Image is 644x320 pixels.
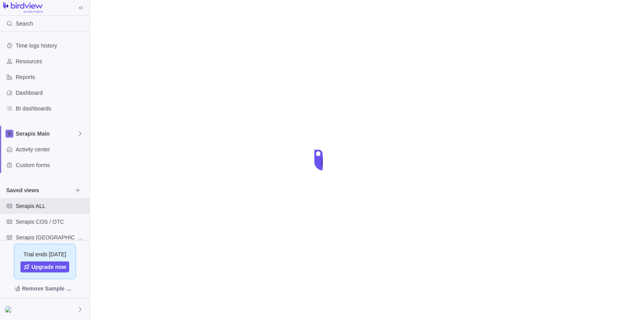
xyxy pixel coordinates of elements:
div: loading [306,144,338,176]
span: Remove Sample Data [6,282,83,295]
span: Resources [16,57,86,65]
div: Tudor Vlas [5,305,14,314]
span: BI dashboards [16,105,86,112]
span: Search [16,20,33,28]
span: Browse views [72,185,83,196]
span: Remove Sample Data [22,284,75,293]
span: Custom forms [16,161,86,169]
span: Upgrade now [31,263,66,271]
span: Serapis [GEOGRAPHIC_DATA] [16,234,86,241]
span: Activity center [16,145,86,153]
span: Reports [16,73,86,81]
img: logo [3,2,43,13]
span: Saved views [6,186,72,194]
span: Dashboard [16,89,86,97]
img: Show [5,306,14,313]
span: Serapis Main [16,130,77,138]
span: Serapis COS / OTC [16,218,86,226]
a: Upgrade now [20,261,70,272]
span: Serapis ALL [16,202,86,210]
span: Trial ends [DATE] [24,250,66,258]
span: Time logs history [16,42,86,50]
